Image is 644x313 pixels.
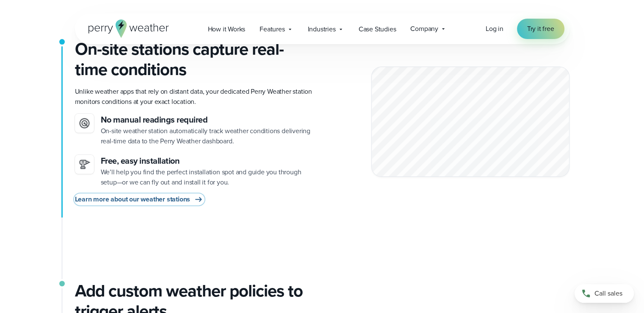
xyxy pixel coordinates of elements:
a: Log in [486,24,503,34]
a: Try it free [517,19,564,39]
h3: Free, easy installation [101,155,315,167]
p: On-site weather station automatically track weather conditions delivering real-time data to the P... [101,126,315,146]
span: Case Studies [359,24,396,34]
a: Learn more about our weather stations [75,194,204,204]
span: Try it free [527,24,554,34]
h2: On-site stations capture real-time conditions [75,39,315,80]
a: Case Studies [351,20,404,38]
span: Features [260,24,285,34]
span: Industries [308,24,336,34]
span: How it Works [208,24,246,34]
span: Call sales [594,288,622,299]
a: How it Works [201,20,253,38]
span: Log in [486,24,503,34]
span: Company [410,24,438,34]
p: We’ll help you find the perfect installation spot and guide you through setup—or we can fly out a... [101,167,315,187]
h3: No manual readings required [101,114,315,126]
p: Unlike weather apps that rely on distant data, your dedicated Perry Weather station monitors cond... [75,87,315,107]
span: Learn more about our weather stations [75,194,191,204]
a: Call sales [575,284,634,303]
